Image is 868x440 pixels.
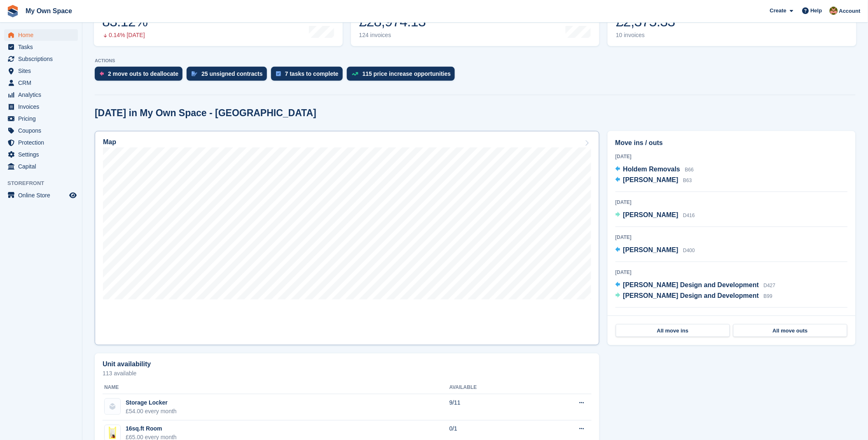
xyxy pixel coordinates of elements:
span: Analytics [18,89,68,101]
div: [DATE] [615,199,848,206]
img: Keely Collin [830,7,838,15]
a: menu [4,190,78,201]
div: 7 tasks to complete [285,70,339,77]
img: blank-unit-type-icon-ffbac7b88ba66c5e286b0e438baccc4b9c83835d4c34f86887a83fc20ec27e7b.svg [105,399,120,414]
th: Available [449,381,537,394]
a: [PERSON_NAME] D416 [615,210,695,221]
span: D427 [764,283,776,288]
a: Preview store [68,190,78,200]
span: Sites [18,65,68,77]
div: [DATE] [615,314,848,322]
p: ACTIONS [95,58,856,63]
div: Storage Locker [126,398,177,407]
div: 25 unsigned contracts [201,70,263,77]
span: B99 [764,293,772,299]
p: 113 available [103,370,592,376]
a: menu [4,89,78,101]
h2: Move ins / outs [615,138,848,148]
a: [PERSON_NAME] D400 [615,245,695,256]
td: 9/11 [449,394,537,421]
span: [PERSON_NAME] [623,211,678,218]
span: Online Store [18,190,68,201]
div: 0.14% [DATE] [102,32,147,39]
div: [DATE] [615,269,848,276]
div: 124 invoices [359,32,426,39]
span: Create [770,7,786,15]
span: Holdem Removals [623,166,681,173]
span: B63 [683,178,692,183]
span: D416 [683,213,695,218]
div: 2 move outs to deallocate [108,70,178,77]
a: All move outs [733,324,847,337]
span: Pricing [18,113,68,124]
a: menu [4,113,78,124]
span: CRM [18,77,68,89]
a: [PERSON_NAME] B63 [615,175,692,186]
th: Name [103,381,449,394]
img: stora-icon-8386f47178a22dfd0bd8f6a31ec36ba5ce8667c1dd55bd0f319d3a0aa187defe.svg [7,5,19,17]
a: Holdem Removals B66 [615,164,694,175]
a: menu [4,149,78,160]
a: 2 move outs to deallocate [95,67,187,85]
span: Protection [18,137,68,148]
a: Map [95,131,599,345]
a: menu [4,137,78,148]
span: Storefront [7,179,82,187]
div: [DATE] [615,234,848,241]
span: D400 [683,248,695,253]
a: menu [4,65,78,77]
a: menu [4,29,78,41]
a: menu [4,53,78,65]
div: 115 price increase opportunities [363,70,451,77]
span: Tasks [18,41,68,53]
span: Subscriptions [18,53,68,65]
span: B66 [685,167,694,173]
img: price_increase_opportunities-93ffe204e8149a01c8c9dc8f82e8f89637d9d84a8eef4429ea346261dce0b2c0.svg [352,72,358,76]
img: move_outs_to_deallocate_icon-f764333ba52eb49d3ac5e1228854f67142a1ed5810a6f6cc68b1a99e826820c5.svg [100,71,104,76]
a: menu [4,41,78,53]
h2: Unit availability [103,360,151,368]
h2: Map [103,138,116,146]
span: Coupons [18,125,68,136]
span: Invoices [18,101,68,112]
a: [PERSON_NAME] Design and Development D427 [615,280,776,291]
a: menu [4,77,78,89]
span: Help [811,7,822,15]
span: Account [839,7,861,15]
div: £54.00 every month [126,407,177,416]
a: menu [4,161,78,172]
a: All move ins [616,324,730,337]
a: 115 price increase opportunities [347,67,459,85]
div: 16sq.ft Room [126,425,177,433]
a: 7 tasks to complete [271,67,347,85]
img: task-75834270c22a3079a89374b754ae025e5fb1db73e45f91037f5363f120a921f8.svg [276,71,281,76]
a: menu [4,101,78,112]
a: 25 unsigned contracts [187,67,271,85]
div: 10 invoices [616,32,675,39]
a: [PERSON_NAME] Design and Development B99 [615,291,773,302]
span: [PERSON_NAME] Design and Development [623,292,759,299]
div: [DATE] [615,153,848,160]
h2: [DATE] in My Own Space - [GEOGRAPHIC_DATA] [95,108,316,119]
span: Home [18,29,68,41]
span: Capital [18,161,68,172]
img: contract_signature_icon-13c848040528278c33f63329250d36e43548de30e8caae1d1a13099fd9432cc5.svg [192,71,197,76]
a: menu [4,125,78,136]
span: [PERSON_NAME] Design and Development [623,281,759,288]
a: My Own Space [22,4,75,18]
span: [PERSON_NAME] [623,176,678,183]
span: [PERSON_NAME] [623,246,678,253]
span: Settings [18,149,68,160]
